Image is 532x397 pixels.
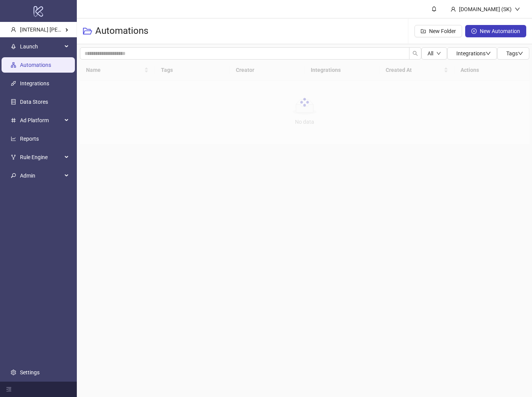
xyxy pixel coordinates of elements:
span: Integrations [456,50,491,56]
span: down [518,51,523,56]
span: Admin [20,168,62,183]
a: Reports [20,136,39,142]
span: down [436,51,441,56]
div: [DOMAIN_NAME] (SK) [456,5,515,13]
span: search [413,51,418,56]
span: rocket [11,44,16,49]
span: down [486,51,491,56]
span: user [11,27,16,32]
span: New Folder [429,28,456,34]
span: Launch [20,39,62,54]
span: number [11,118,16,123]
button: New Automation [465,25,526,37]
span: New Automation [480,28,520,34]
span: key [11,173,16,178]
button: Integrationsdown [447,47,497,60]
span: menu-fold [6,387,12,392]
span: Rule Engine [20,149,62,165]
span: Tags [506,50,523,56]
button: New Folder [414,25,462,37]
h3: Automations [95,25,148,37]
span: user [451,7,456,12]
span: fork [11,154,16,160]
span: folder-add [421,28,426,34]
span: down [515,7,520,12]
button: Tagsdown [497,47,529,60]
span: Ad Platform [20,113,62,128]
span: folder-open [83,27,92,36]
span: plus-circle [471,28,477,34]
a: Automations [20,62,51,68]
span: [INTERNAL] [PERSON_NAME] Kitchn [20,27,107,33]
a: Integrations [20,80,49,86]
span: bell [431,6,437,12]
button: Alldown [421,47,447,60]
a: Data Stores [20,99,48,105]
span: All [428,50,433,56]
a: Settings [20,369,40,375]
